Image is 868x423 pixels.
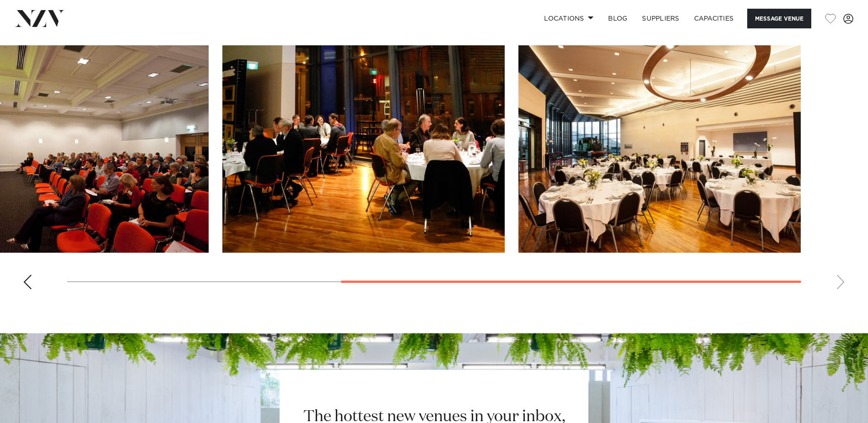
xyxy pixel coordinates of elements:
button: Message Venue [747,9,811,28]
a: BLOG [601,9,635,28]
img: nzv-logo.png [15,10,65,27]
swiper-slide: 4 / 4 [518,45,801,253]
a: Locations [537,9,601,28]
swiper-slide: 3 / 4 [222,45,505,253]
a: SUPPLIERS [635,9,686,28]
a: Capacities [687,9,741,28]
